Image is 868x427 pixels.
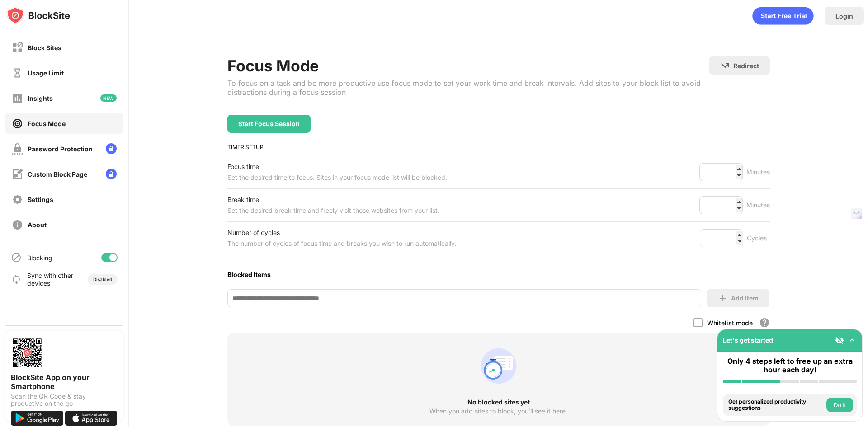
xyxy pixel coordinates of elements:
[28,94,53,102] div: Insights
[11,252,22,263] img: blocking-icon.svg
[227,194,439,205] div: Break time
[11,337,43,369] img: options-page-qr-code.png
[227,172,447,183] div: Set the desired time to focus. Sites in your focus mode list will be blocked.
[12,169,23,180] img: customize-block-page-off.svg
[746,200,770,211] div: Minutes
[707,319,753,327] div: Whitelist mode
[28,69,64,77] div: Usage Limit
[227,238,456,249] div: The number of cycles of focus time and breaks you wish to run automatically.
[227,271,770,278] div: Blocked Items
[429,408,567,415] div: When you add sites to block, you’ll see it here.
[746,167,770,178] div: Minutes
[28,221,47,229] div: About
[723,357,857,374] div: Only 4 steps left to free up an extra hour each day!
[28,145,93,153] div: Password Protection
[238,120,300,127] div: Start Focus Session
[11,274,22,285] img: sync-icon.svg
[12,219,23,230] img: about-off.svg
[11,393,118,407] div: Scan the QR Code & stay productive on the go
[6,6,70,24] img: logo-blocksite.svg
[227,399,770,406] div: No blocked sites yet
[27,254,52,262] div: Blocking
[227,227,456,238] div: Number of cycles
[227,79,709,97] div: To focus on a task and be more productive use focus mode to set your work time and break interval...
[28,170,87,178] div: Custom Block Page
[723,336,773,344] div: Let's get started
[477,344,520,388] div: animation
[27,272,74,287] div: Sync with other devices
[826,398,853,412] button: Do it
[747,233,770,244] div: Cycles
[835,12,853,20] div: Login
[848,336,857,345] img: omni-setup-toggle.svg
[227,144,770,150] div: TIMER SETUP
[12,93,23,104] img: insights-off.svg
[752,7,814,25] div: animation
[106,143,117,154] img: lock-menu.svg
[11,373,118,391] div: BlockSite App on your Smartphone
[12,42,23,53] img: block-off.svg
[100,94,117,102] img: new-icon.svg
[12,67,23,79] img: time-usage-off.svg
[733,62,759,70] div: Redirect
[12,118,23,129] img: focus-on.svg
[227,205,439,216] div: Set the desired break time and freely visit those websites from your list.
[12,194,23,205] img: settings-off.svg
[12,143,23,155] img: password-protection-off.svg
[731,295,759,302] div: Add Item
[728,399,824,412] div: Get personalized productivity suggestions
[227,161,447,172] div: Focus time
[835,336,844,345] img: eye-not-visible.svg
[227,56,709,75] div: Focus Mode
[11,411,63,426] img: get-it-on-google-play.svg
[93,277,112,282] div: Disabled
[28,120,66,127] div: Focus Mode
[28,196,53,203] div: Settings
[28,44,61,52] div: Block Sites
[106,169,117,179] img: lock-menu.svg
[65,411,118,426] img: download-on-the-app-store.svg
